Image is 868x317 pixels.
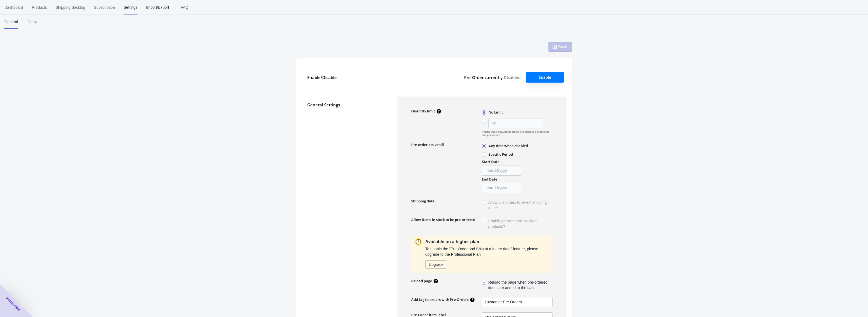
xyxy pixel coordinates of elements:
[488,110,503,115] label: No Limit
[425,246,549,257] p: To enable the "Pre-Order and Ship at a future date" feature, please upgrade to the Professional Plan
[488,200,553,211] span: Allow customers to select shipping date?
[411,297,469,302] label: Add tag to orders with Pre-Orders
[425,239,549,245] p: Available on a higher plan
[488,280,553,290] span: Reload the page when pre-ordered items are added to the cart
[124,0,138,14] span: Settings
[27,15,40,29] span: Design
[94,0,115,14] span: Subscription
[146,0,169,14] span: Import/Export
[56,0,85,14] span: Shipping Backlog
[482,177,497,182] label: End Date
[411,142,482,147] label: Pre-order active till
[178,0,192,14] span: FAQ
[482,130,553,137] span: Positive nos. only. Items can be pre ordered per product and per variant.
[4,0,23,14] span: Dashboard
[526,72,564,83] button: Enable
[488,218,553,229] span: Enable pre-order on stocked products?
[488,152,513,157] label: Specific Period
[425,260,447,269] button: Upgrade
[411,199,434,203] label: Shipping date
[32,0,47,14] span: Products
[464,72,521,83] label: Pre-Order currently
[411,109,435,114] label: Quantity limit
[307,102,386,107] label: General Settings
[411,217,475,222] label: Allow items in stock to be pre-ordered
[4,15,18,29] span: General
[504,75,521,80] span: Disabled
[429,262,444,267] span: Upgrade
[307,75,386,80] label: Enable/Disable
[5,296,21,312] span: Subscribe
[488,143,528,148] label: Any time when enabled
[411,278,432,283] label: Reload page
[482,159,499,164] label: Start Date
